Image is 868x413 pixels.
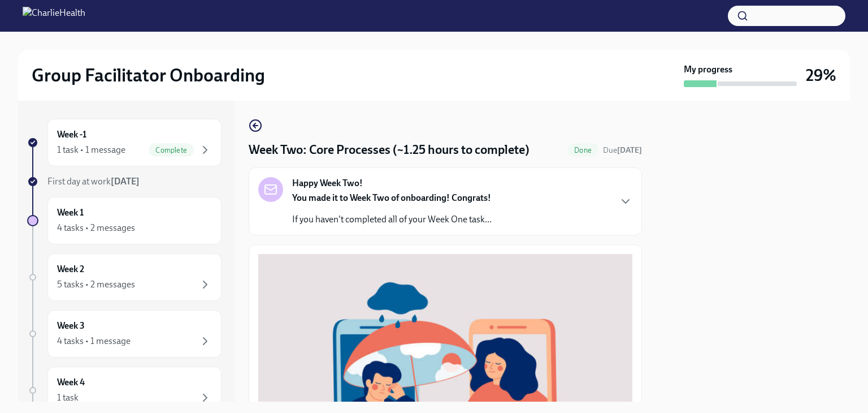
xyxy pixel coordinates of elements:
a: Week 25 tasks • 2 messages [27,253,222,301]
div: 4 tasks • 1 message [57,335,131,347]
h6: Week -1 [57,128,86,141]
strong: [DATE] [617,145,642,155]
span: First day at work [47,176,140,187]
div: 1 task [57,392,79,404]
strong: [DATE] [111,176,140,187]
h6: Week 1 [57,206,84,219]
span: Done [567,146,598,154]
h3: 29% [806,65,836,85]
span: September 29th, 2025 10:00 [603,145,642,156]
div: 1 task • 1 message [57,144,125,156]
h6: Week 4 [57,376,85,389]
strong: Happy Week Two! [292,177,363,190]
h2: Group Facilitator Onboarding [32,64,265,87]
h6: Week 3 [57,320,85,332]
h6: Week 2 [57,263,84,276]
a: Week -11 task • 1 messageComplete [27,119,222,166]
div: 4 tasks • 2 messages [57,222,135,234]
a: Week 34 tasks • 1 message [27,310,222,358]
span: Due [603,145,642,155]
a: Week 14 tasks • 2 messages [27,197,222,244]
h4: Week Two: Core Processes (~1.25 hours to complete) [249,141,530,158]
p: If you haven't completed all of your Week One task... [292,213,492,226]
strong: My progress [684,63,732,76]
a: First day at work[DATE] [27,175,222,188]
strong: You made it to Week Two of onboarding! Congrats! [292,192,491,203]
span: Complete [149,146,194,154]
div: 5 tasks • 2 messages [57,278,135,291]
img: CharlieHealth [23,7,85,25]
